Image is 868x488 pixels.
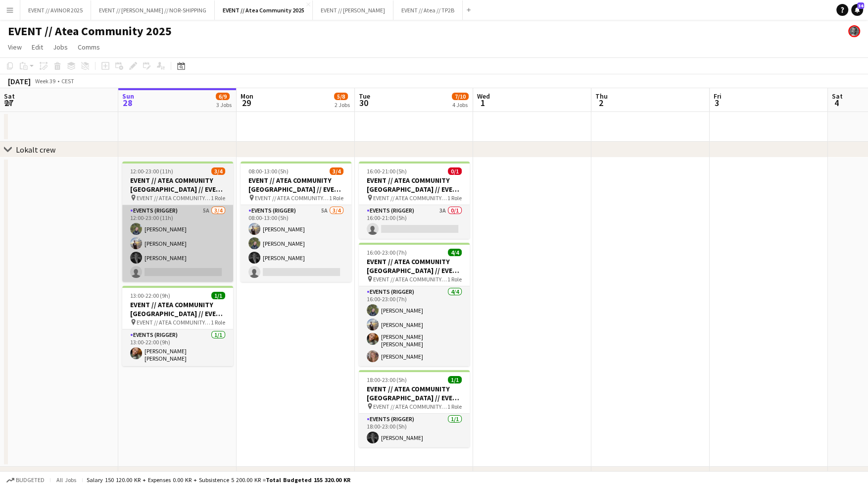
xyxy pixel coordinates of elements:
[122,286,233,366] app-job-card: 13:00-22:00 (9h)1/1EVENT // ATEA COMMUNITY [GEOGRAPHIC_DATA] // EVENT CREW EVENT // ATEA COMMUNIT...
[122,329,233,366] app-card-role: Events (Rigger)1/113:00-22:00 (9h)[PERSON_NAME] [PERSON_NAME]
[476,97,490,108] span: 1
[61,77,74,85] div: CEST
[8,24,172,39] h1: EVENT // Atea Community 2025
[255,194,329,202] span: EVENT // ATEA COMMUNITY [GEOGRAPHIC_DATA] // EVENT CREW
[241,92,253,101] span: Mon
[122,176,233,194] h3: EVENT // ATEA COMMUNITY [GEOGRAPHIC_DATA] // EVENT CREW
[87,476,350,484] div: Salary 150 120.00 KR + Expenses 0.00 KR + Subsistence 5 200.00 KR =
[359,243,470,366] app-job-card: 16:00-23:00 (7h)4/4EVENT // ATEA COMMUNITY [GEOGRAPHIC_DATA] // EVENT CREW EVENT // ATEA COMMUNIT...
[330,167,343,175] span: 3/4
[16,477,45,484] span: Budgeted
[477,92,490,101] span: Wed
[16,469,48,479] div: Fast crew
[2,97,15,108] span: 27
[848,25,860,37] app-user-avatar: Tarjei Tuv
[367,376,407,383] span: 18:00-23:00 (5h)
[33,77,57,85] span: Week 39
[357,97,370,108] span: 30
[359,162,470,239] app-job-card: 16:00-21:00 (5h)0/1EVENT // ATEA COMMUNITY [GEOGRAPHIC_DATA] // EVENT CREW EVENT // ATEA COMMUNIT...
[367,167,407,175] span: 16:00-21:00 (5h)
[393,0,463,20] button: EVENT // Atea // TP2B
[373,194,447,202] span: EVENT // ATEA COMMUNITY [GEOGRAPHIC_DATA] // EVENT CREW
[452,101,468,108] div: 4 Jobs
[248,167,289,175] span: 08:00-13:00 (5h)
[211,319,225,326] span: 1 Role
[329,194,343,202] span: 1 Role
[595,92,608,101] span: Thu
[91,0,215,20] button: EVENT // [PERSON_NAME] // NOR-SHIPPING
[359,414,470,447] app-card-role: Events (Rigger)1/118:00-23:00 (5h)[PERSON_NAME]
[373,403,447,410] span: EVENT // ATEA COMMUNITY [GEOGRAPHIC_DATA] // EVENT CREW
[857,2,864,9] span: 34
[448,376,462,383] span: 1/1
[241,205,351,282] app-card-role: Events (Rigger)5A3/408:00-13:00 (5h)[PERSON_NAME][PERSON_NAME][PERSON_NAME]
[334,93,348,100] span: 5/8
[367,249,407,256] span: 16:00-23:00 (7h)
[130,167,173,175] span: 12:00-23:00 (11h)
[714,92,722,101] span: Fri
[851,4,863,16] a: 34
[4,41,26,54] a: View
[359,92,370,101] span: Tue
[121,97,134,108] span: 28
[448,249,462,256] span: 4/4
[8,76,31,86] div: [DATE]
[832,92,843,101] span: Sat
[74,41,104,54] a: Comms
[359,286,470,366] app-card-role: Events (Rigger)4/416:00-23:00 (7h)[PERSON_NAME][PERSON_NAME][PERSON_NAME] [PERSON_NAME][PERSON_NAME]
[359,384,470,402] h3: EVENT // ATEA COMMUNITY [GEOGRAPHIC_DATA] // EVENT CREW
[122,300,233,318] h3: EVENT // ATEA COMMUNITY [GEOGRAPHIC_DATA] // EVENT CREW
[359,370,470,447] app-job-card: 18:00-23:00 (5h)1/1EVENT // ATEA COMMUNITY [GEOGRAPHIC_DATA] // EVENT CREW EVENT // ATEA COMMUNIT...
[335,101,350,108] div: 2 Jobs
[54,476,78,484] span: All jobs
[78,43,100,52] span: Comms
[49,41,72,54] a: Jobs
[137,194,211,202] span: EVENT // ATEA COMMUNITY [GEOGRAPHIC_DATA] // EVENT CREW
[122,162,233,282] app-job-card: 12:00-23:00 (11h)3/4EVENT // ATEA COMMUNITY [GEOGRAPHIC_DATA] // EVENT CREW EVENT // ATEA COMMUNI...
[211,292,225,299] span: 1/1
[241,176,351,194] h3: EVENT // ATEA COMMUNITY [GEOGRAPHIC_DATA] // EVENT CREW
[712,97,722,108] span: 3
[216,101,232,108] div: 3 Jobs
[32,43,43,52] span: Edit
[137,319,211,326] span: EVENT // ATEA COMMUNITY [GEOGRAPHIC_DATA] // EVENT CREW LED
[20,0,91,20] button: EVENT // AVINOR 2025
[594,97,608,108] span: 2
[53,43,68,52] span: Jobs
[313,0,393,20] button: EVENT // [PERSON_NAME]
[447,275,462,283] span: 1 Role
[448,167,462,175] span: 0/1
[447,403,462,410] span: 1 Role
[266,476,350,484] span: Total Budgeted 155 320.00 KR
[359,257,470,275] h3: EVENT // ATEA COMMUNITY [GEOGRAPHIC_DATA] // EVENT CREW
[452,93,469,100] span: 7/10
[211,167,225,175] span: 3/4
[215,0,313,20] button: EVENT // Atea Community 2025
[4,92,15,101] span: Sat
[359,176,470,194] h3: EVENT // ATEA COMMUNITY [GEOGRAPHIC_DATA] // EVENT CREW
[211,194,225,202] span: 1 Role
[8,43,22,52] span: View
[28,41,47,54] a: Edit
[447,194,462,202] span: 1 Role
[130,292,170,299] span: 13:00-22:00 (9h)
[122,92,134,101] span: Sun
[241,162,351,282] app-job-card: 08:00-13:00 (5h)3/4EVENT // ATEA COMMUNITY [GEOGRAPHIC_DATA] // EVENT CREW EVENT // ATEA COMMUNIT...
[122,205,233,282] app-card-role: Events (Rigger)5A3/412:00-23:00 (11h)[PERSON_NAME][PERSON_NAME][PERSON_NAME]
[239,97,253,108] span: 29
[16,145,55,155] div: Lokalt crew
[359,205,470,239] app-card-role: Events (Rigger)3A0/116:00-21:00 (5h)
[373,275,447,283] span: EVENT // ATEA COMMUNITY [GEOGRAPHIC_DATA] // EVENT CREW
[830,97,843,108] span: 4
[216,93,230,100] span: 6/9
[5,475,46,486] button: Budgeted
